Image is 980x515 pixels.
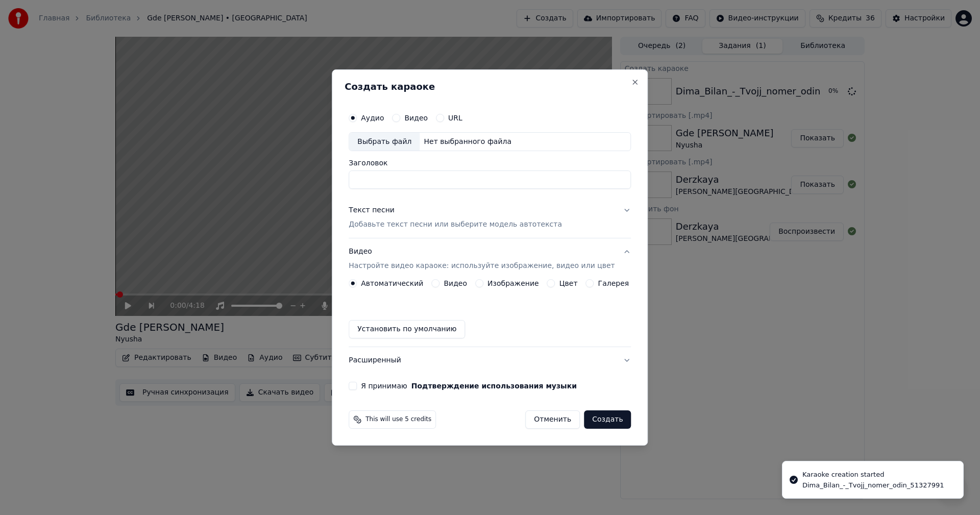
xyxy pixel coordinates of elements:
label: Автоматический [361,280,423,287]
p: Настройте видео караоке: используйте изображение, видео или цвет [349,261,615,271]
div: Выбрать файл [349,133,420,151]
span: This will use 5 credits [365,415,431,424]
div: Текст песни [349,206,395,216]
button: Расширенный [349,347,631,374]
button: Я принимаю [411,382,577,389]
label: Видео [404,114,428,121]
label: Я принимаю [361,382,577,389]
label: Изображение [487,280,539,287]
label: Видео [444,280,467,287]
div: Нет выбранного файла [420,137,516,147]
label: Заголовок [349,160,631,167]
div: Видео [349,247,615,272]
label: Цвет [559,280,578,287]
p: Добавьте текст песни или выберите модель автотекста [349,220,562,230]
h2: Создать караоке [345,82,635,91]
button: Отменить [525,410,580,429]
button: Текст песниДобавьте текст песни или выберите модель автотекста [349,198,631,238]
button: Установить по умолчанию [349,320,465,338]
label: Аудио [361,114,384,121]
label: URL [448,114,462,121]
button: ВидеоНастройте видео караоке: используйте изображение, видео или цвет [349,239,631,280]
label: Галерея [598,280,629,287]
button: Создать [584,410,631,429]
div: ВидеоНастройте видео караоке: используйте изображение, видео или цвет [349,279,631,347]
